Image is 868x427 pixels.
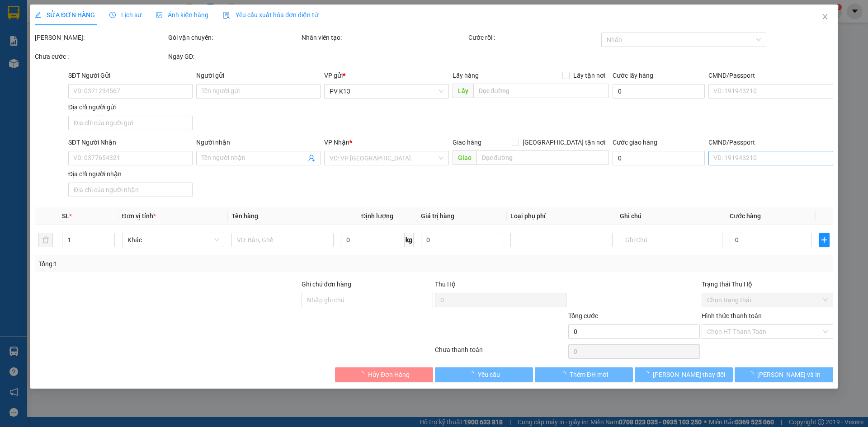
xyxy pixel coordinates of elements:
[368,370,410,380] span: Hủy Đơn Hàng
[302,293,433,307] input: Ghi chú đơn hàng
[11,11,57,56] img: logo.jpg
[757,370,821,380] span: [PERSON_NAME] và In
[62,212,70,220] span: SL
[325,70,449,80] div: VP gửi
[435,367,533,382] button: Yêu cầu
[653,370,725,380] span: [PERSON_NAME] thay đổi
[68,102,193,112] div: Địa chỉ người gửi
[223,11,318,19] span: Yêu cầu xuất hóa đơn điện tử
[473,84,609,98] input: Dọc đường
[507,207,616,225] th: Loại phụ phí
[358,371,368,377] span: loading
[168,33,300,42] div: Gói vận chuyển:
[560,371,570,377] span: loading
[330,84,443,98] span: PV K13
[35,52,166,61] div: Chưa cước :
[570,370,608,380] span: Thêm ĐH mới
[11,66,83,80] b: GỬI : PV K13
[708,137,833,147] div: CMND/Passport
[196,70,321,80] div: Người gửi
[812,5,838,30] button: Close
[519,137,609,147] span: [GEOGRAPHIC_DATA] tận nơi
[231,233,334,247] input: VD: Bàn, Ghế
[325,139,350,146] span: VP Nhận
[821,13,829,20] span: close
[435,281,456,288] span: Thu Hộ
[643,371,653,377] span: loading
[708,70,833,80] div: CMND/Passport
[308,155,316,162] span: user-add
[702,279,833,289] div: Trạng thái Thu Hộ
[85,22,378,33] li: [STREET_ADDRESS][PERSON_NAME]. [GEOGRAPHIC_DATA], Tỉnh [GEOGRAPHIC_DATA]
[109,12,116,18] span: clock-circle
[38,259,335,269] div: Tổng: 1
[613,139,657,146] label: Cước giao hàng
[302,33,467,42] div: Nhân viên tạo:
[820,236,829,244] span: plus
[730,212,761,220] span: Cước hàng
[635,367,733,382] button: [PERSON_NAME] thay đổi
[156,11,208,19] span: Ảnh kiện hàng
[453,139,481,146] span: Giao hàng
[735,367,833,382] button: [PERSON_NAME] và In
[707,293,828,307] span: Chọn trạng thái
[68,137,193,147] div: SĐT Người Nhận
[535,367,633,382] button: Thêm ĐH mới
[68,70,193,80] div: SĐT Người Gửi
[453,84,473,98] span: Lấy
[85,33,378,45] li: Hotline: 1900 8153
[617,207,726,225] th: Ghi chú
[747,371,757,377] span: loading
[476,150,609,165] input: Dọc đường
[453,150,476,165] span: Giao
[68,116,193,130] input: Địa chỉ của người gửi
[127,233,219,247] span: Khác
[405,233,414,247] span: kg
[702,312,762,319] label: Hình thức thanh toán
[68,183,193,197] input: Địa chỉ của người nhận
[122,212,156,220] span: Đơn vị tính
[35,12,41,18] span: edit
[819,233,829,247] button: plus
[156,12,162,18] span: picture
[468,33,600,42] div: Cước rồi :
[168,52,300,61] div: Ngày GD:
[38,233,53,247] button: delete
[361,212,393,220] span: Định lượng
[478,370,500,380] span: Yêu cầu
[68,169,193,179] div: Địa chỉ người nhận
[421,212,454,220] span: Giá trị hàng
[613,151,705,165] input: Cước giao hàng
[223,12,230,19] img: icon
[468,371,478,377] span: loading
[568,312,598,319] span: Tổng cước
[453,72,479,79] span: Lấy hàng
[109,11,142,19] span: Lịch sử
[231,212,258,220] span: Tên hàng
[196,137,321,147] div: Người nhận
[613,72,653,79] label: Cước lấy hàng
[335,367,433,382] button: Hủy Đơn Hàng
[570,70,609,80] span: Lấy tận nơi
[620,233,722,247] input: Ghi Chú
[302,281,351,288] label: Ghi chú đơn hàng
[613,84,705,99] input: Cước lấy hàng
[35,11,95,19] span: SỬA ĐƠN HÀNG
[434,345,567,361] div: Chưa thanh toán
[35,33,166,42] div: [PERSON_NAME]:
